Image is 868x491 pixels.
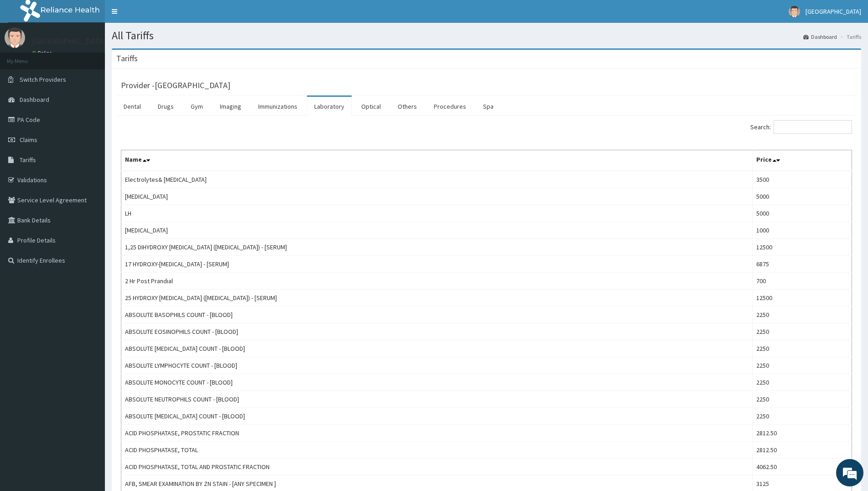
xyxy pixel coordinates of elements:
[753,340,852,357] td: 2250
[803,33,837,41] a: Dashboard
[213,97,249,116] a: Imaging
[121,150,753,171] th: Name
[753,290,852,306] td: 12500
[121,340,753,357] td: ABSOLUTE [MEDICAL_DATA] COUNT - [BLOOD]
[121,408,753,425] td: ABSOLUTE [MEDICAL_DATA] COUNT - [BLOOD]
[753,150,852,171] th: Price
[251,97,305,116] a: Immunizations
[121,222,753,239] td: [MEDICAL_DATA]
[121,273,753,290] td: 2 Hr Post Prandial
[5,249,174,281] textarea: Type your message and hit 'Enter'
[121,442,753,459] td: ACID PHOSPHATASE, TOTAL
[753,459,852,475] td: 4062.50
[753,239,852,256] td: 12500
[774,120,852,134] input: Search:
[753,205,852,222] td: 5000
[47,51,153,63] div: Chat with us now
[150,5,172,26] div: Minimize live chat window
[806,7,861,16] span: [GEOGRAPHIC_DATA]
[838,33,861,41] li: Tariffs
[789,6,800,17] img: User Image
[476,97,501,116] a: Spa
[354,97,388,116] a: Optical
[121,188,753,205] td: [MEDICAL_DATA]
[753,391,852,408] td: 2250
[753,442,852,459] td: 2812.50
[121,459,753,475] td: ACID PHOSPHATASE, TOTAL AND PROSTATIC FRACTION
[121,239,753,256] td: 1,25 DIHYDROXY [MEDICAL_DATA] ([MEDICAL_DATA]) - [SERUM]
[753,222,852,239] td: 1000
[20,95,49,104] span: Dashboard
[753,256,852,273] td: 6875
[753,273,852,290] td: 700
[121,81,230,90] h3: Provider - [GEOGRAPHIC_DATA]
[116,97,148,116] a: Dental
[183,97,210,116] a: Gym
[390,97,424,116] a: Others
[53,115,126,207] span: We're online!
[20,136,37,144] span: Claims
[753,408,852,425] td: 2250
[121,256,753,273] td: 17 HYDROXY-[MEDICAL_DATA] - [SERUM]
[112,30,861,42] h1: All Tariffs
[121,374,753,391] td: ABSOLUTE MONOCYTE COUNT - [BLOOD]
[121,323,753,340] td: ABSOLUTE EOSINOPHILS COUNT - [BLOOD]
[753,323,852,340] td: 2250
[17,46,37,69] img: d_794563401_company_1708531726252_794563401
[151,97,181,116] a: Drugs
[121,425,753,442] td: ACID PHOSPHATASE, PROSTATIC FRACTION
[307,97,352,116] a: Laboratory
[750,120,852,134] label: Search:
[116,54,138,63] h3: Tariffs
[32,50,54,56] a: Online
[121,391,753,408] td: ABSOLUTE NEUTROPHILS COUNT - [BLOOD]
[753,188,852,205] td: 5000
[32,37,107,45] p: [GEOGRAPHIC_DATA]
[121,306,753,323] td: ABSOLUTE BASOPHILS COUNT - [BLOOD]
[20,75,66,84] span: Switch Providers
[121,171,753,188] td: Electrolytes& [MEDICAL_DATA]
[5,27,25,48] img: User Image
[121,290,753,306] td: 25 HYDROXY [MEDICAL_DATA] ([MEDICAL_DATA]) - [SERUM]
[753,357,852,374] td: 2250
[753,306,852,323] td: 2250
[753,425,852,442] td: 2812.50
[426,97,473,116] a: Procedures
[753,171,852,188] td: 3500
[121,205,753,222] td: LH
[753,374,852,391] td: 2250
[20,156,36,164] span: Tariffs
[121,357,753,374] td: ABSOLUTE LYMPHOCYTE COUNT - [BLOOD]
